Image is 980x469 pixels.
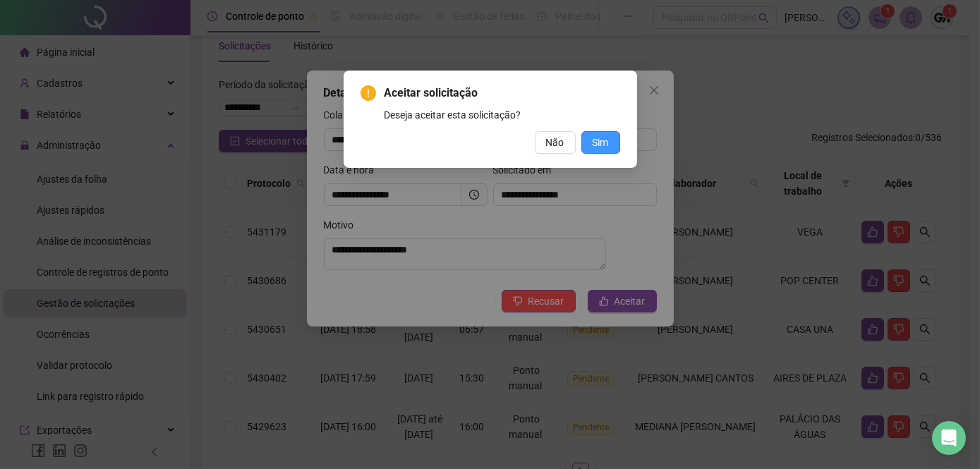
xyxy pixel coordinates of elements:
[535,131,576,154] button: Não
[385,107,620,123] div: Deseja aceitar esta solicitação?
[593,135,609,150] span: Sim
[385,85,620,102] span: Aceitar solicitação
[932,421,966,455] div: Open Intercom Messenger
[361,85,376,101] span: exclamation-circle
[581,131,620,154] button: Sim
[546,135,564,150] span: Não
